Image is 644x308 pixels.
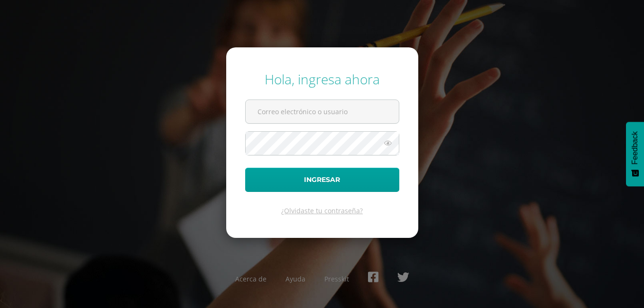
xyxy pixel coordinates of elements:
[281,206,363,215] a: ¿Olvidaste tu contraseña?
[626,122,644,186] button: Feedback - Mostrar encuesta
[245,70,399,88] div: Hola, ingresa ahora
[245,168,399,192] button: Ingresar
[285,274,305,283] a: Ayuda
[324,274,349,283] a: Presskit
[631,131,639,164] span: Feedback
[246,100,399,123] input: Correo electrónico o usuario
[235,274,267,283] a: Acerca de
